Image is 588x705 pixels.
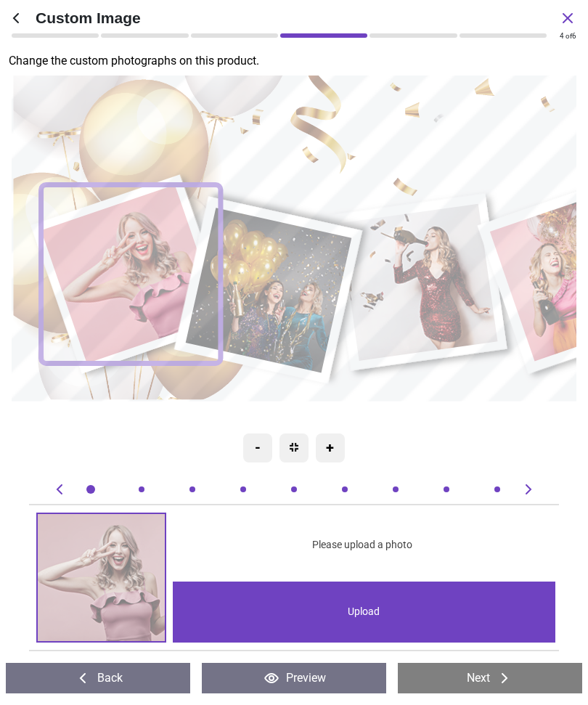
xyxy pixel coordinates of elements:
div: - [243,433,272,462]
button: Next [398,663,582,693]
span: 4 [560,32,564,40]
div: of 6 [560,31,576,41]
div: + [316,433,345,462]
p: Change the custom photographs on this product. [9,53,588,69]
button: Back [6,663,190,693]
div: Upload [173,582,556,643]
span: Custom Image [36,7,559,28]
img: recenter [290,443,298,452]
button: Preview [202,663,386,693]
span: Please upload a photo [312,538,412,553]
